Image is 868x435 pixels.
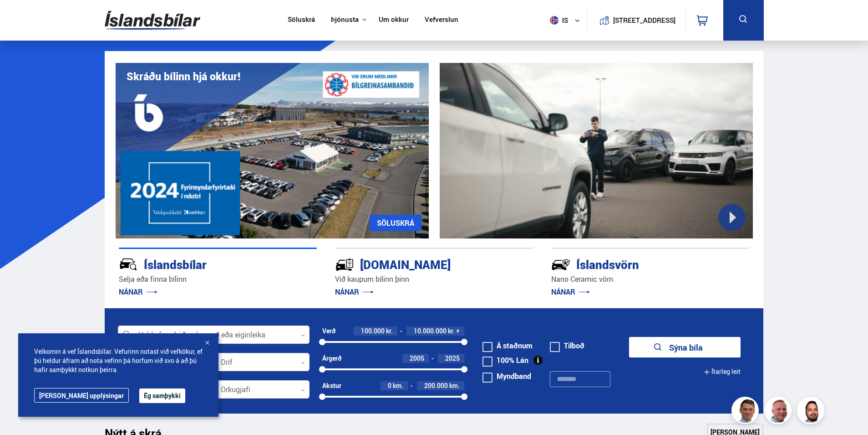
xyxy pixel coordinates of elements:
[704,362,741,382] button: Ítarleg leit
[766,398,793,425] img: siFngHWaQ9KaOqBr.png
[546,16,569,25] span: is
[482,357,528,364] label: 100% Lán
[335,255,354,274] img: tr5P-W3DuiFaO7aO.svg
[456,327,460,335] span: +
[34,388,129,403] a: [PERSON_NAME] upplýsingar
[335,287,374,297] a: NÁNAR
[617,16,672,24] button: [STREET_ADDRESS]
[105,5,200,35] img: G0Ugv5HjCgRt.svg
[388,381,391,390] span: 0
[551,255,570,274] img: -Svtn6bYgwAsiwNX.svg
[733,398,760,425] img: FbJEzSuNWCJXmdc-.webp
[119,255,138,274] img: JRvxyua_JYH6wB4c.svg
[445,354,460,362] span: 2025
[425,16,458,25] a: Vefverslun
[139,388,185,403] button: Ég samþykki
[322,355,341,362] div: Árgerð
[550,342,584,349] label: Tilboð
[331,16,359,24] button: Þjónusta
[482,342,533,349] label: Á staðnum
[119,256,284,272] div: Íslandsbílar
[119,274,317,285] p: Selja eða finna bílinn
[551,287,590,297] a: NÁNAR
[34,347,203,374] span: Velkomin á vef Íslandsbílar. Vefurinn notast við vefkökur, ef þú heldur áfram að nota vefinn þá h...
[410,354,424,362] span: 2005
[629,337,741,357] button: Sýna bíla
[592,7,680,33] a: [STREET_ADDRESS]
[550,16,558,25] img: svg+xml;base64,PHN2ZyB4bWxucz0iaHR0cDovL3d3dy53My5vcmcvMjAwMC9zdmciIHdpZHRoPSI1MTIiIGhlaWdodD0iNT...
[335,274,533,285] p: Við kaupum bílinn þinn
[322,382,341,389] div: Akstur
[482,373,531,380] label: Myndband
[119,287,157,297] a: NÁNAR
[449,382,460,389] span: km.
[414,326,447,335] span: 10.000.000
[551,274,749,285] p: Nano Ceramic vörn
[424,381,448,390] span: 200.000
[127,70,240,83] h1: Skráðu bílinn hjá okkur!
[116,63,429,238] img: eKx6w-_Home_640_.png
[386,327,393,335] span: kr.
[335,256,501,272] div: [DOMAIN_NAME]
[546,7,587,34] button: is
[393,382,403,389] span: km.
[322,327,335,335] div: Verð
[288,16,315,25] a: Söluskrá
[370,215,421,231] a: SÖLUSKRÁ
[361,326,385,335] span: 100.000
[798,398,826,425] img: nhp88E3Fdnt1Opn2.png
[379,16,409,25] a: Um okkur
[448,327,455,335] span: kr.
[551,256,717,272] div: Íslandsvörn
